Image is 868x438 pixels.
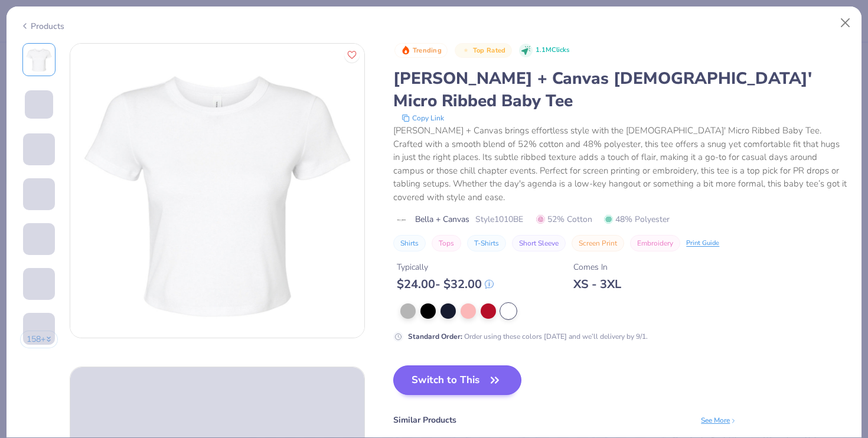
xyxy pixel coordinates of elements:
[415,213,469,225] span: Bella + Canvas
[630,235,680,251] button: Embroidery
[394,43,448,58] button: Badge Button
[393,414,456,426] div: Similar Products
[432,235,461,251] button: Tops
[512,235,566,251] button: Short Sleeve
[20,20,64,32] div: Products
[344,47,360,63] button: Like
[23,210,25,242] img: User generated content
[572,235,624,251] button: Screen Print
[467,235,506,251] button: T-Shirts
[475,213,523,225] span: Style 1010BE
[20,331,58,348] button: 158+
[393,215,409,225] img: brand logo
[393,235,426,251] button: Shirts
[393,124,848,204] div: [PERSON_NAME] + Canvas brings effortless style with the [DEMOGRAPHIC_DATA]' Micro Ribbed Baby Tee...
[408,332,462,341] strong: Standard Order :
[573,261,621,273] div: Comes In
[536,213,592,225] span: 52% Cotton
[397,261,494,273] div: Typically
[701,415,737,426] div: See More
[70,44,364,338] img: Front
[25,45,53,74] img: Front
[23,300,25,332] img: User generated content
[834,12,857,34] button: Close
[604,213,670,225] span: 48% Polyester
[408,331,648,342] div: Order using these colors [DATE] and we’ll delivery by 9/1.
[455,43,511,58] button: Badge Button
[461,45,471,55] img: Top Rated sort
[413,47,442,54] span: Trending
[686,238,719,249] div: Print Guide
[401,45,410,55] img: Trending sort
[393,365,521,395] button: Switch to This
[393,67,848,112] div: [PERSON_NAME] + Canvas [DEMOGRAPHIC_DATA]' Micro Ribbed Baby Tee
[23,255,25,287] img: User generated content
[23,345,25,377] img: User generated content
[397,277,494,292] div: $ 24.00 - $ 32.00
[473,47,506,54] span: Top Rated
[573,277,621,292] div: XS - 3XL
[23,165,25,197] img: User generated content
[536,45,569,55] span: 1.1M Clicks
[398,112,448,124] button: copy to clipboard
